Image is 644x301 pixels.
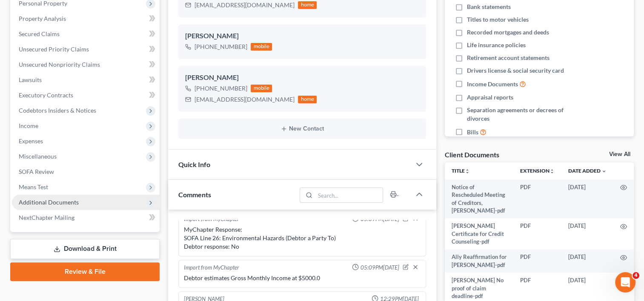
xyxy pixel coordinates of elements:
[12,26,160,42] a: Secured Claims
[185,125,419,132] button: New Contact
[467,128,478,136] span: Bills
[10,239,160,259] a: Download & Print
[195,95,295,104] div: [EMAIL_ADDRESS][DOMAIN_NAME]
[513,219,561,250] td: PDF
[465,169,470,174] i: unfold_more
[19,122,38,129] span: Income
[467,41,526,49] span: Life insurance policies
[513,179,561,219] td: PDF
[19,199,79,206] span: Additional Documents
[550,169,555,174] i: unfold_more
[615,272,635,292] iframe: Intercom live chat
[12,57,160,72] a: Unsecured Nonpriority Claims
[19,183,48,190] span: Means Test
[184,215,239,224] div: Import from MyChapter
[561,179,613,219] td: [DATE]
[467,106,579,123] span: Separation agreements or decrees of divorces
[445,150,499,159] div: Client Documents
[12,88,160,103] a: Executory Contracts
[12,11,160,26] a: Property Analysis
[467,3,511,11] span: Bank statements
[195,43,247,51] div: [PHONE_NUMBER]
[568,168,607,174] a: Date Added expand_more
[19,91,73,99] span: Executory Contracts
[251,43,272,51] div: mobile
[178,160,210,168] span: Quick Info
[520,168,555,174] a: Extensionunfold_more
[12,210,160,225] a: NextChapter Mailing
[467,54,550,62] span: Retirement account statements
[452,168,470,174] a: Titleunfold_more
[361,264,399,272] span: 05:09PM[DATE]
[445,179,513,219] td: Notice of Rescheduled Meeting of Creditors, [PERSON_NAME]-pdf
[298,96,317,103] div: home
[19,15,66,22] span: Property Analysis
[19,153,57,160] span: Miscellaneous
[12,42,160,57] a: Unsecured Priority Claims
[467,15,529,24] span: Titles to motor vehicles
[19,168,54,175] span: SOFA Review
[184,274,421,282] div: Debtor estimates Gross Monthly Income at $5000.0
[561,219,613,250] td: [DATE]
[601,169,607,174] i: expand_more
[467,66,564,75] span: Drivers license & social security card
[19,137,43,145] span: Expenses
[251,85,272,92] div: mobile
[445,219,513,250] td: [PERSON_NAME] Certificate for Credit Counseling-pdf
[195,1,295,9] div: [EMAIL_ADDRESS][DOMAIN_NAME]
[184,225,421,251] div: MyChapter Response: SOFA Line 26: Environmental Hazards (Debtor a Party To) Debtor response: No
[561,250,613,273] td: [DATE]
[185,31,419,41] div: [PERSON_NAME]
[633,272,639,279] span: 4
[467,93,513,102] span: Appraisal reports
[12,72,160,88] a: Lawsuits
[12,164,160,179] a: SOFA Review
[19,107,96,114] span: Codebtors Insiders & Notices
[178,190,211,199] span: Comments
[467,80,518,88] span: Income Documents
[184,264,239,272] div: Import from MyChapter
[445,250,513,273] td: Ally Reaffirmation for [PERSON_NAME]-pdf
[10,262,160,281] a: Review & File
[19,30,60,37] span: Secured Claims
[19,45,89,53] span: Unsecured Priority Claims
[19,214,74,221] span: NextChapter Mailing
[298,1,317,9] div: home
[609,151,630,157] a: View All
[19,61,100,68] span: Unsecured Nonpriority Claims
[19,76,42,83] span: Lawsuits
[467,28,549,37] span: Recorded mortgages and deeds
[195,84,247,93] div: [PHONE_NUMBER]
[315,188,383,202] input: Search...
[513,250,561,273] td: PDF
[185,73,419,83] div: [PERSON_NAME]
